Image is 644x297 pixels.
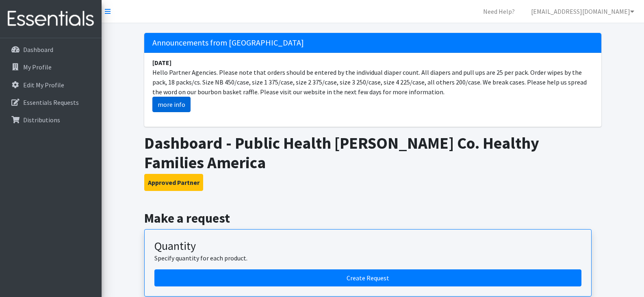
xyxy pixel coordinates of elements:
h1: Dashboard - Public Health [PERSON_NAME] Co. Healthy Families America [144,133,601,172]
a: Edit My Profile [3,77,98,93]
p: Essentials Requests [23,98,79,106]
img: HumanEssentials [3,5,98,33]
li: Hello Partner Agencies. Please note that orders should be entered by the individual diaper count.... [144,53,601,117]
a: more info [152,97,191,112]
p: My Profile [23,63,52,71]
button: Approved Partner [144,174,203,191]
p: Edit My Profile [23,81,64,89]
p: Specify quantity for each product. [154,253,581,263]
p: Distributions [23,116,60,124]
a: [EMAIL_ADDRESS][DOMAIN_NAME] [525,3,641,20]
p: Dashboard [23,46,53,54]
a: Essentials Requests [3,94,98,111]
a: Dashboard [3,41,98,58]
strong: [DATE] [152,59,171,67]
h5: Announcements from [GEOGRAPHIC_DATA] [144,33,601,53]
a: Need Help? [477,3,521,20]
h2: Make a request [144,210,601,226]
a: My Profile [3,59,98,75]
a: Distributions [3,112,98,128]
h3: Quantity [154,239,581,253]
a: Create a request by quantity [154,269,581,286]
